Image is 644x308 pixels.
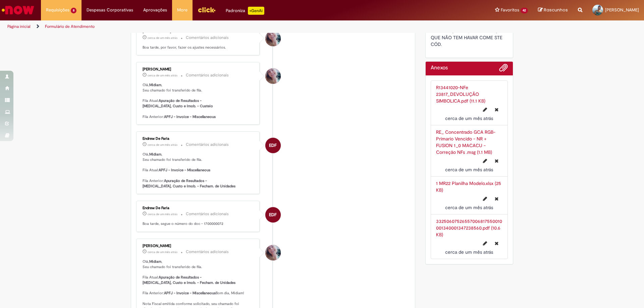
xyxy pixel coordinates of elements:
[445,249,493,255] time: 22/08/2025 16:58:01
[479,104,491,115] button: Editar nome de arquivo R13441020-NFe 23817_DEVOLUÇÃO SIMBOLICA.pdf
[265,245,281,260] div: Andreza Barbosa
[143,137,254,141] div: Endrew De Faria
[445,249,493,255] span: cerca de um mês atrás
[143,98,213,109] b: Apuração de Resultados - [MEDICAL_DATA], Custo e Imob. - Custeio
[445,115,493,121] span: cerca de um mês atrás
[143,82,254,119] p: Olá, , Seu chamado foi transferido de fila. Fila Atual: Fila Anterior:
[491,193,502,204] button: Excluir 1 MR22 Planilha Modelo.xlsx
[436,84,485,104] a: R13441020-NFe 23817_DEVOLUÇÃO SIMBOLICA.pdf (11.1 KB)
[143,275,235,285] b: Apuração de Resultados - [MEDICAL_DATA], Custo e Imob. - Fecham. de Unidades
[5,20,424,33] ul: Trilhas de página
[269,207,277,223] span: EDF
[491,104,502,115] button: Excluir R13441020-NFe 23817_DEVOLUÇÃO SIMBOLICA.pdf
[143,67,254,71] div: [PERSON_NAME]
[143,152,254,189] p: Olá, , Seu chamado foi transferido de fila. Fila Atual: Fila Anterior:
[445,204,493,210] time: 22/08/2025 17:00:22
[436,218,502,238] a: 33250607526557006817550010001340001347238560.pdf (10.6 KB)
[148,73,177,77] span: cerca de um mês atrás
[148,250,177,254] time: 25/08/2025 13:36:52
[538,7,568,13] a: Rascunhos
[186,211,229,217] small: Comentários adicionais
[149,82,161,87] b: Midiam
[143,45,254,50] p: Boa tarde, por favor, fazer os ajustes necessários.
[186,249,229,255] small: Comentários adicionais
[186,72,229,78] small: Comentários adicionais
[491,156,502,166] button: Excluir RE_ Concentrado GCA RGB- Primario Vencido - NR + FUSION 1_0 MACACU - Correção NFs .msg
[186,142,229,147] small: Comentários adicionais
[445,115,493,121] time: 25/08/2025 13:35:58
[148,250,177,254] span: cerca de um mês atrás
[148,143,177,147] time: 25/08/2025 16:52:13
[226,7,264,15] div: Padroniza
[491,238,502,249] button: Excluir 33250607526557006817550010001340001347238560.pdf
[148,143,177,147] span: cerca de um mês atrás
[7,24,31,29] a: Página inicial
[71,8,76,13] span: 8
[479,238,491,249] button: Editar nome de arquivo 33250607526557006817550010001340001347238560.pdf
[265,207,281,223] div: Endrew De Faria
[198,5,216,15] img: click_logo_yellow_360x200.png
[148,212,177,216] span: cerca de um mês atrás
[265,138,281,153] div: Endrew De Faria
[45,24,95,29] a: Formulário de Atendimento
[265,31,281,46] div: Andreza Barbosa
[148,73,177,77] time: 25/08/2025 17:17:14
[148,36,177,40] span: cerca de um mês atrás
[431,65,448,71] h2: Anexos
[143,178,235,189] b: Apuração de Resultados - [MEDICAL_DATA], Custo e Imob. - Fecham. de Unidades
[143,244,254,248] div: [PERSON_NAME]
[143,206,254,210] div: Endrew De Faria
[436,129,495,155] a: RE_ Concentrado GCA RGB- Primario Vencido - NR + FUSION 1_0 MACACU - Correção NFs .msg (1.1 MB)
[445,167,493,173] span: cerca de um mês atrás
[248,7,264,15] p: +GenAi
[159,168,210,173] b: APFJ - Invoice - Miscellaneous
[269,137,277,153] span: EDF
[501,7,519,13] span: Favoritos
[436,180,501,193] a: 1 MR22 Planilha Modelo.xlsx (25 KB)
[445,167,493,173] time: 22/08/2025 17:00:48
[521,8,528,13] span: 42
[148,212,177,216] time: 25/08/2025 16:50:14
[479,156,491,166] button: Editar nome de arquivo RE_ Concentrado GCA RGB- Primario Vencido - NR + FUSION 1_0 MACACU - Corre...
[87,7,133,13] span: Despesas Corporativas
[265,68,281,84] div: Andreza Barbosa
[149,152,161,157] b: Midiam
[46,7,69,13] span: Requisições
[177,7,187,13] span: More
[186,35,229,41] small: Comentários adicionais
[143,221,254,227] p: Boa tarde, segue o número do doc - 1700000072
[149,259,161,264] b: Midiam
[445,204,493,210] span: cerca de um mês atrás
[544,7,568,13] span: Rascunhos
[1,3,35,17] img: ServiceNow
[499,63,508,75] button: Adicionar anexos
[164,291,216,296] b: APFJ - Invoice - Miscellaneous
[148,36,177,40] time: 25/08/2025 17:17:14
[143,7,167,13] span: Aprovações
[605,7,639,13] span: [PERSON_NAME]
[479,193,491,204] button: Editar nome de arquivo 1 MR22 Planilha Modelo.xlsx
[164,114,216,119] b: APFJ - Invoice - Miscellaneous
